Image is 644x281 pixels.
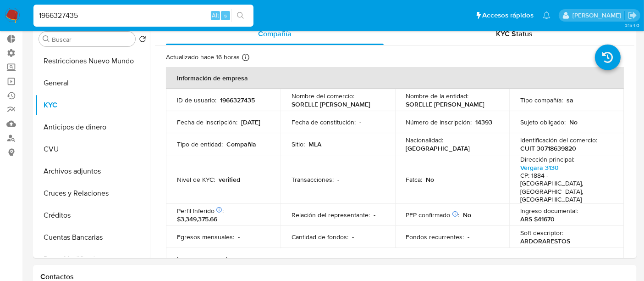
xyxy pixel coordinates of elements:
[35,182,150,204] button: Cruces y Relaciones
[406,175,423,184] p: Fatca :
[569,118,578,126] p: No
[231,9,250,22] button: search-icon
[35,160,150,182] button: Archivos adjuntos
[406,136,444,144] p: Nacionalidad :
[177,118,237,126] p: Fecha de inscripción :
[177,214,217,224] span: $3,349,375.66
[496,28,533,39] span: KYC Status
[520,118,566,126] p: Sujeto obligado :
[352,233,354,241] p: -
[520,172,609,204] h4: CP: 1884 - [GEOGRAPHIC_DATA], [GEOGRAPHIC_DATA], [GEOGRAPHIC_DATA]
[520,155,574,163] p: Dirección principal :
[572,11,624,20] p: zoe.breuer@mercadolibre.com
[43,35,50,43] button: Buscar
[406,118,472,126] p: Número de inscripción :
[166,53,240,62] p: Actualizado hace 16 horas
[177,96,216,104] p: ID de usuario :
[224,11,227,20] span: s
[219,175,240,184] p: verified
[482,11,534,20] span: Accesos rápidos
[35,248,150,270] button: Datos Modificados
[308,140,321,148] p: MLA
[520,207,578,215] p: Ingreso documental :
[258,28,292,39] span: Compañía
[35,226,150,248] button: Cuentas Bancarias
[292,211,370,219] p: Relación del representante :
[374,211,375,219] p: -
[627,11,637,20] a: Salir
[292,118,356,126] p: Fecha de constitución :
[520,136,597,144] p: Identificación del comercio :
[177,175,215,184] p: Nivel de KYC :
[177,140,223,148] p: Tipo de entidad :
[520,96,563,104] p: Tipo compañía :
[52,35,132,44] input: Buscar
[33,10,253,22] input: Buscar usuario o caso...
[177,255,236,263] p: Ingresos mensuales :
[35,72,150,94] button: General
[567,96,573,104] p: sa
[520,163,559,172] a: Vergara 3130
[139,35,146,45] button: Volver al orden por defecto
[212,11,219,20] span: Alt
[520,215,555,223] p: ARS $41670
[520,229,563,237] p: Soft descriptor :
[177,233,234,241] p: Egresos mensuales :
[35,116,150,138] button: Anticipos de dinero
[35,94,150,116] button: KYC
[406,100,485,108] p: SORELLE [PERSON_NAME]
[476,118,493,126] p: 14393
[35,138,150,160] button: CVU
[220,96,255,104] p: 1966327435
[177,207,224,215] p: Perfil Inferido :
[166,67,624,89] th: Información de empresa
[238,233,240,241] p: -
[226,140,256,148] p: Compañia
[292,92,354,100] p: Nombre del comercio :
[292,175,334,184] p: Transacciones :
[239,255,241,263] p: -
[35,204,150,226] button: Créditos
[520,237,570,245] p: ARDORARESTOS
[292,140,305,148] p: Sitio :
[463,211,472,219] p: No
[406,92,469,100] p: Nombre de la entidad :
[468,233,470,241] p: -
[426,175,435,184] p: No
[406,211,460,219] p: PEP confirmado :
[406,144,470,152] p: [GEOGRAPHIC_DATA]
[337,175,339,184] p: -
[359,118,361,126] p: -
[406,233,464,241] p: Fondos recurrentes :
[292,233,348,241] p: Cantidad de fondos :
[543,11,550,19] a: Notificaciones
[292,100,370,108] p: SORELLE [PERSON_NAME]
[35,50,150,72] button: Restricciones Nuevo Mundo
[520,144,576,152] p: CUIT 30718639820
[625,22,639,29] span: 3.154.0
[241,118,260,126] p: [DATE]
